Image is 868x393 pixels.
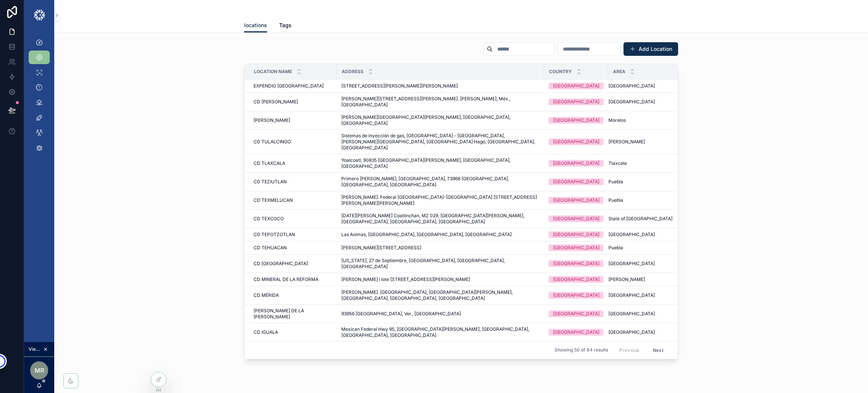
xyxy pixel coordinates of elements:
span: Country [549,69,572,75]
a: EXPENDIO [GEOGRAPHIC_DATA] [254,83,332,89]
a: [GEOGRAPHIC_DATA] [549,276,604,283]
a: [PERSON_NAME][STREET_ADDRESS] [341,245,539,251]
a: [GEOGRAPHIC_DATA] [549,160,604,167]
a: [PERSON_NAME][STREET_ADDRESS][PERSON_NAME]. [PERSON_NAME], Méx., [GEOGRAPHIC_DATA] [341,96,539,108]
span: Puebla [608,197,623,203]
button: Next [648,344,669,356]
span: CD TEPOTZOTLAN [254,232,295,238]
div: [GEOGRAPHIC_DATA] [553,260,599,267]
span: [GEOGRAPHIC_DATA] [608,83,655,89]
a: [GEOGRAPHIC_DATA] [549,310,604,317]
a: CD IGUALA [254,329,332,335]
div: [GEOGRAPHIC_DATA] [553,138,599,145]
a: Morelos [608,117,683,123]
a: Tags [279,18,292,34]
span: Las Animas, [GEOGRAPHIC_DATA], [GEOGRAPHIC_DATA], [GEOGRAPHIC_DATA] [341,232,512,238]
a: Puebla [608,179,683,185]
span: MR [35,366,44,375]
a: [GEOGRAPHIC_DATA] [549,329,604,336]
span: [PERSON_NAME][STREET_ADDRESS] [341,245,421,251]
div: [GEOGRAPHIC_DATA] [553,310,599,317]
a: [PERSON_NAME] i lote [STREET_ADDRESS][PERSON_NAME] [341,276,539,282]
a: CD TEHUACAN [254,245,332,251]
span: [PERSON_NAME] i lote [STREET_ADDRESS][PERSON_NAME] [341,276,470,282]
div: scrollable content [24,30,54,164]
div: [GEOGRAPHIC_DATA] [553,215,599,222]
span: Puebla [608,245,623,251]
a: [GEOGRAPHIC_DATA] [608,311,683,317]
a: [GEOGRAPHIC_DATA] [549,197,604,204]
a: [GEOGRAPHIC_DATA] [549,138,604,145]
span: [GEOGRAPHIC_DATA] [608,292,655,298]
span: Morelos [608,117,626,123]
a: [GEOGRAPHIC_DATA] [549,215,604,222]
a: [GEOGRAPHIC_DATA] [608,99,683,105]
a: Puebla [608,245,683,251]
a: [GEOGRAPHIC_DATA] [608,261,683,267]
span: locations [244,21,267,29]
a: State of [GEOGRAPHIC_DATA] [608,216,683,222]
a: CD MINERAL DE LA REFORMA [254,276,332,282]
span: CD TEXCOCO [254,216,284,222]
span: CD MINERAL DE LA REFORMA [254,276,318,282]
span: [GEOGRAPHIC_DATA] [608,261,655,267]
span: [STREET_ADDRESS][PERSON_NAME][PERSON_NAME] [341,83,458,89]
a: [PERSON_NAME] [608,139,683,145]
span: [PERSON_NAME] [608,276,645,282]
div: [GEOGRAPHIC_DATA] [553,244,599,251]
a: [STREET_ADDRESS][PERSON_NAME][PERSON_NAME] [341,83,539,89]
a: Las Animas, [GEOGRAPHIC_DATA], [GEOGRAPHIC_DATA], [GEOGRAPHIC_DATA] [341,232,539,238]
span: [DATE][PERSON_NAME] Coatlinchan, MZ 029, [GEOGRAPHIC_DATA][PERSON_NAME], [GEOGRAPHIC_DATA], [GEOG... [341,213,539,225]
a: CD TEXMELUCAN [254,197,332,203]
span: CD [GEOGRAPHIC_DATA] [254,261,308,267]
a: [GEOGRAPHIC_DATA] [549,117,604,124]
a: [PERSON_NAME]. [GEOGRAPHIC_DATA], [GEOGRAPHIC_DATA][PERSON_NAME], [GEOGRAPHIC_DATA], [GEOGRAPHIC_... [341,289,539,301]
div: [GEOGRAPHIC_DATA] [553,117,599,124]
a: [GEOGRAPHIC_DATA] [549,244,604,251]
span: Tlaxcala [608,160,627,166]
a: CD [PERSON_NAME] [254,99,332,105]
span: Yoalcoatl, 90835 [GEOGRAPHIC_DATA][PERSON_NAME], [GEOGRAPHIC_DATA], [GEOGRAPHIC_DATA] [341,157,539,169]
a: CD TEPOTZOTLAN [254,232,332,238]
a: [PERSON_NAME] DE LA [PERSON_NAME] [254,308,332,320]
div: [GEOGRAPHIC_DATA] [553,276,599,283]
span: CD MÉRIDA [254,292,279,298]
a: Mexican Federal Hwy 95, [GEOGRAPHIC_DATA][PERSON_NAME], [GEOGRAPHIC_DATA], [GEOGRAPHIC_DATA], [GE... [341,326,539,338]
span: [PERSON_NAME][GEOGRAPHIC_DATA][PERSON_NAME], [GEOGRAPHIC_DATA], [GEOGRAPHIC_DATA] [341,114,539,126]
a: Primero [PERSON_NAME], [GEOGRAPHIC_DATA], 73968 [GEOGRAPHIC_DATA], [GEOGRAPHIC_DATA], [GEOGRAPHIC... [341,176,539,188]
span: CD IGUALA [254,329,278,335]
div: [GEOGRAPHIC_DATA] [553,178,599,185]
span: [US_STATE], 27 de Septiembre, [GEOGRAPHIC_DATA], [GEOGRAPHIC_DATA], [GEOGRAPHIC_DATA] [341,258,539,270]
a: Sistemas de inyección de gas, [GEOGRAPHIC_DATA] - [GEOGRAPHIC_DATA], [PERSON_NAME][GEOGRAPHIC_DAT... [341,133,539,151]
span: Puebla [608,179,623,185]
div: [GEOGRAPHIC_DATA] [553,231,599,238]
a: [GEOGRAPHIC_DATA] [549,260,604,267]
div: [GEOGRAPHIC_DATA] [553,292,599,299]
div: [GEOGRAPHIC_DATA] [553,83,599,89]
div: [GEOGRAPHIC_DATA] [553,160,599,167]
a: [PERSON_NAME]. Federal [GEOGRAPHIC_DATA]-[GEOGRAPHIC_DATA] [STREET_ADDRESS][PERSON_NAME][PERSON_N... [341,194,539,206]
a: [GEOGRAPHIC_DATA] [549,83,604,89]
span: CD TULALCINGO [254,139,291,145]
a: CD TEZIUTLAN [254,179,332,185]
a: [GEOGRAPHIC_DATA] [549,231,604,238]
span: CD TLAXCALA [254,160,285,166]
a: [PERSON_NAME] [254,117,332,123]
a: [GEOGRAPHIC_DATA] [549,98,604,105]
a: CD MÉRIDA [254,292,332,298]
span: CD TEZIUTLAN [254,179,287,185]
div: [GEOGRAPHIC_DATA] [553,98,599,105]
span: State of [GEOGRAPHIC_DATA] [608,216,672,222]
span: Showing 50 of 84 results [555,347,608,353]
a: [PERSON_NAME] [608,276,683,282]
img: App logo [33,9,46,21]
span: [PERSON_NAME] [608,139,645,145]
span: [GEOGRAPHIC_DATA] [608,232,655,238]
span: [GEOGRAPHIC_DATA] [608,329,655,335]
a: Tlaxcala [608,160,683,166]
a: [GEOGRAPHIC_DATA] [549,178,604,185]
